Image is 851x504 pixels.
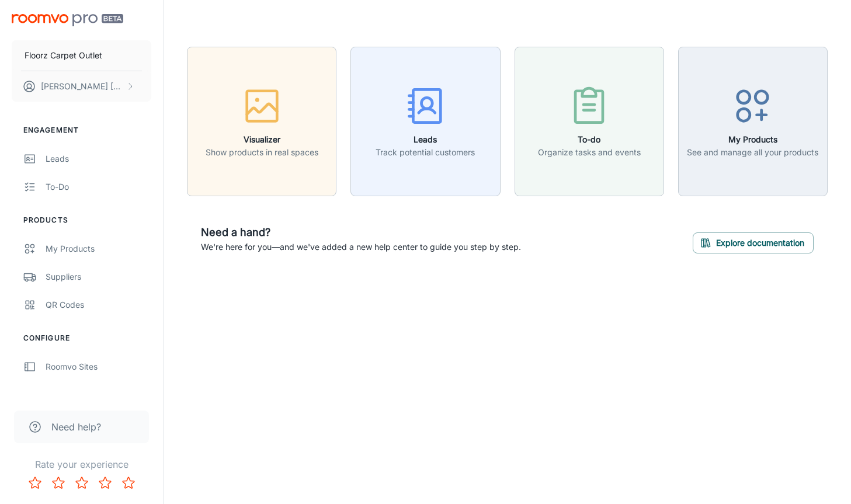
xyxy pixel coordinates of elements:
[687,133,818,146] h6: My Products
[46,242,151,255] div: My Products
[201,241,521,253] p: We're here for you—and we've added a new help center to guide you step by step.
[687,146,818,159] p: See and manage all your products
[12,14,123,26] img: Roomvo PRO Beta
[538,133,641,146] h6: To-do
[201,224,521,241] h6: Need a hand?
[206,133,318,146] h6: Visualizer
[678,115,828,127] a: My ProductsSee and manage all your products
[41,80,123,93] p: [PERSON_NAME] [PERSON_NAME]
[12,40,151,71] button: Floorz Carpet Outlet
[25,49,102,62] p: Floorz Carpet Outlet
[46,270,151,283] div: Suppliers
[187,47,336,196] button: VisualizerShow products in real spaces
[46,152,151,165] div: Leads
[350,115,500,127] a: LeadsTrack potential customers
[693,237,814,248] a: Explore documentation
[693,232,814,253] button: Explore documentation
[515,115,664,127] a: To-doOrganize tasks and events
[12,71,151,102] button: [PERSON_NAME] [PERSON_NAME]
[515,47,664,196] button: To-doOrganize tasks and events
[678,47,828,196] button: My ProductsSee and manage all your products
[206,146,318,159] p: Show products in real spaces
[538,146,641,159] p: Organize tasks and events
[350,47,500,196] button: LeadsTrack potential customers
[46,180,151,193] div: To-do
[376,146,475,159] p: Track potential customers
[376,133,475,146] h6: Leads
[46,298,151,311] div: QR Codes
